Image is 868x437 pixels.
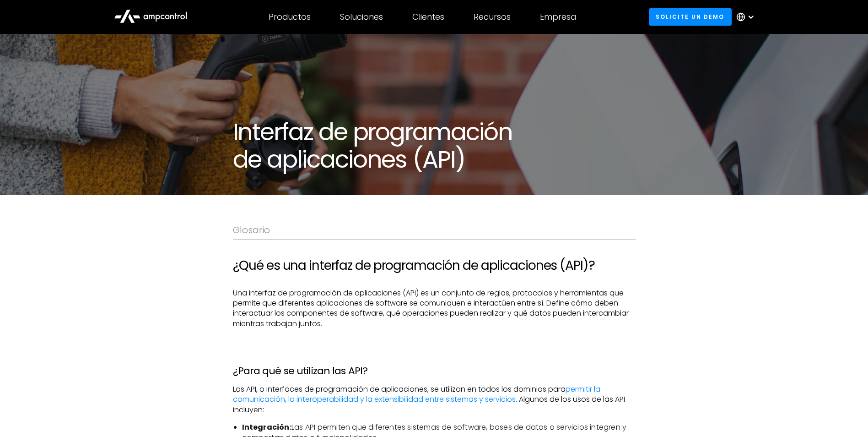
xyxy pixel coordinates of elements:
p: Una interfaz de programación de aplicaciones (API) es un conjunto de reglas, protocolos y herrami... [233,288,636,329]
a: Solicite un demo [649,8,732,25]
a: permitir la comunicación, la interoperabilidad y la extensibilidad entre sistemas y servicios [233,384,600,404]
div: Soluciones [340,12,383,22]
p: Las API, o interfaces de programación de aplicaciones, se utilizan en todos los dominios para . A... [233,384,636,415]
h2: ¿Qué es una interfaz de programación de aplicaciones (API)? [233,258,636,273]
div: Clientes [412,12,444,22]
div: Recursos [474,12,511,22]
div: Productos [269,12,311,22]
strong: Integración: [242,422,291,432]
h3: ¿Para qué se utilizan las API? [233,365,636,377]
p: ‍ [233,336,636,346]
div: Glosario [233,224,636,235]
div: Empresa [540,12,576,22]
h1: Interfaz de programación de aplicaciones (API) [233,118,636,173]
